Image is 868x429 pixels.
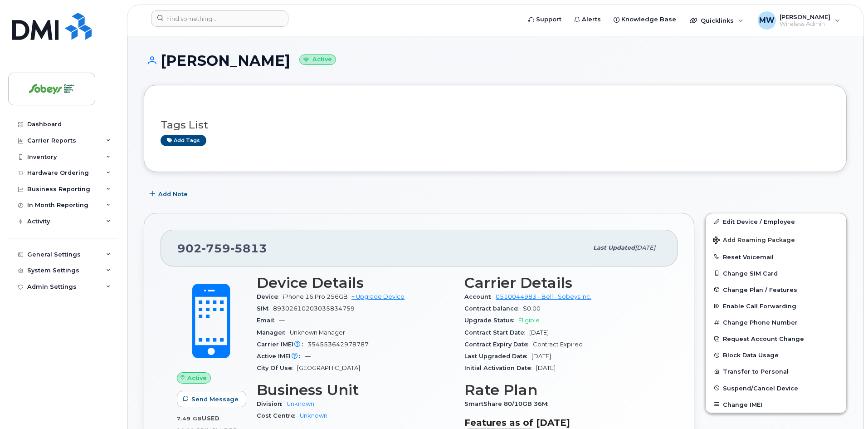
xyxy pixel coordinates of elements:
[257,329,290,336] span: Manager
[257,341,307,348] span: Carrier IMEI
[706,347,846,363] button: Block Data Usage
[464,293,496,300] span: Account
[351,293,405,300] a: + Upgrade Device
[287,400,314,407] a: Unknown
[706,363,846,380] button: Transfer to Personal
[279,317,285,324] span: —
[723,303,796,310] span: Enable Call Forwarding
[723,385,798,391] span: Suspend/Cancel Device
[593,244,635,251] span: Last updated
[706,396,846,413] button: Change IMEI
[635,244,655,251] span: [DATE]
[257,317,279,324] span: Email
[273,305,355,312] span: 89302610203035834759
[290,329,345,336] span: Unknown Manager
[706,281,846,298] button: Change Plan / Features
[464,341,533,348] span: Contract Expiry Date
[464,417,661,428] h3: Features as of [DATE]
[496,293,591,300] a: 0510044983 - Bell - Sobeys Inc.
[464,305,523,312] span: Contract balance
[706,265,846,281] button: Change SIM Card
[529,329,549,336] span: [DATE]
[464,317,518,324] span: Upgrade Status
[464,400,552,407] span: SmartShare 80/10GB 36M
[706,330,846,347] button: Request Account Change
[257,412,300,419] span: Cost Centre
[202,415,220,422] span: used
[257,275,454,291] h3: Device Details
[464,353,532,360] span: Last Upgraded Date
[158,190,188,198] span: Add Note
[464,329,529,336] span: Contract Start Date
[257,400,287,407] span: Division
[191,395,239,404] span: Send Message
[161,119,830,131] h3: Tags List
[177,391,246,407] button: Send Message
[723,286,797,293] span: Change Plan / Features
[713,237,795,245] span: Add Roaming Package
[257,365,297,371] span: City Of Use
[523,305,541,312] span: $0.00
[706,230,846,249] button: Add Roaming Package
[257,293,283,300] span: Device
[161,135,206,146] a: Add tags
[706,314,846,330] button: Change Phone Number
[300,412,327,419] a: Unknown
[297,365,360,371] span: [GEOGRAPHIC_DATA]
[257,382,454,398] h3: Business Unit
[144,186,195,202] button: Add Note
[283,293,348,300] span: iPhone 16 Pro 256GB
[706,249,846,265] button: Reset Voicemail
[305,353,311,360] span: —
[177,242,267,255] span: 902
[299,54,336,65] small: Active
[518,317,540,324] span: Eligible
[257,353,305,360] span: Active IMEI
[706,380,846,396] button: Suspend/Cancel Device
[536,365,556,371] span: [DATE]
[144,53,847,69] h1: [PERSON_NAME]
[257,305,273,312] span: SIM
[706,213,846,230] a: Edit Device / Employee
[187,374,207,382] span: Active
[230,242,267,255] span: 5813
[202,242,230,255] span: 759
[533,341,583,348] span: Contract Expired
[706,298,846,314] button: Enable Call Forwarding
[177,415,202,422] span: 7.49 GB
[532,353,551,360] span: [DATE]
[464,275,661,291] h3: Carrier Details
[464,365,536,371] span: Initial Activation Date
[464,382,661,398] h3: Rate Plan
[307,341,369,348] span: 354553642978787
